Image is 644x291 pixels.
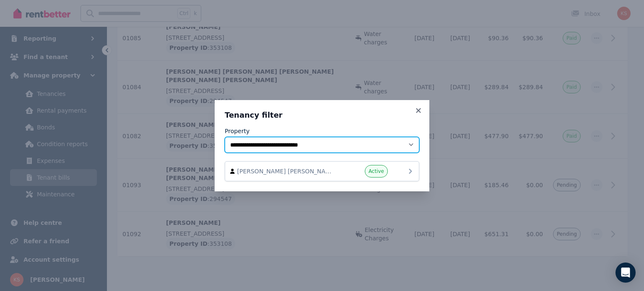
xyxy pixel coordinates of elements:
[237,167,333,175] span: [PERSON_NAME] [PERSON_NAME], [PERSON_NAME] [PERSON_NAME], and [PERSON_NAME] [PERSON_NAME]
[225,127,249,135] label: Property
[225,110,419,120] h3: Tenancy filter
[369,168,384,175] span: Active
[225,161,419,181] a: [PERSON_NAME] [PERSON_NAME], [PERSON_NAME] [PERSON_NAME], and [PERSON_NAME] [PERSON_NAME]Active
[615,263,636,283] div: Open Intercom Messenger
